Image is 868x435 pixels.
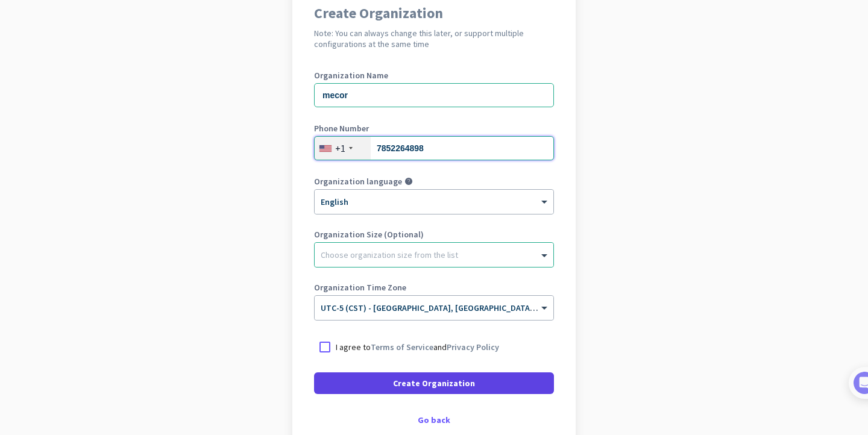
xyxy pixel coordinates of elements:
[314,416,554,424] div: Go back
[314,177,402,186] label: Organization language
[314,372,554,394] button: Create Organization
[314,230,554,239] label: Organization Size (Optional)
[314,124,554,133] label: Phone Number
[393,377,475,389] span: Create Organization
[447,342,499,352] a: Privacy Policy
[404,177,413,186] i: help
[314,83,554,107] input: What is the name of your organization?
[314,283,554,292] label: Organization Time Zone
[314,28,554,49] h2: Note: You can always change this later, or support multiple configurations at the same time
[371,342,433,352] a: Terms of Service
[336,341,499,353] p: I agree to and
[314,136,554,160] input: 201-555-0123
[314,6,554,20] h1: Create Organization
[314,71,554,80] label: Organization Name
[335,142,345,154] div: +1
